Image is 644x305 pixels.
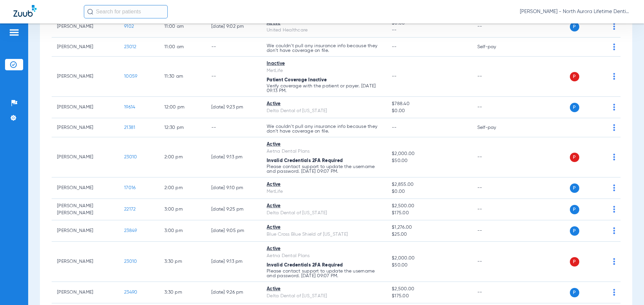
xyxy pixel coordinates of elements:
span: 23010 [124,155,137,159]
td: -- [472,282,517,303]
td: 11:30 AM [159,57,206,97]
img: group-dot-blue.svg [613,289,615,296]
div: Delta Dental of [US_STATE] [267,293,381,300]
span: 17016 [124,185,136,190]
span: P [570,226,579,236]
td: [PERSON_NAME] [52,242,119,282]
span: $2,855.00 [392,181,466,188]
img: group-dot-blue.svg [613,184,615,191]
span: P [570,183,579,193]
div: Delta Dental of [US_STATE] [267,210,381,217]
span: 23849 [124,228,137,233]
span: $50.00 [392,262,466,269]
span: -- [392,45,397,49]
div: Blue Cross Blue Shield of [US_STATE] [267,231,381,238]
div: Active [267,181,381,188]
td: -- [472,57,517,97]
span: $175.00 [392,293,466,300]
div: Active [267,286,381,293]
div: United Healthcare [267,27,381,34]
td: [PERSON_NAME] [52,16,119,37]
p: We couldn’t pull any insurance info because they don’t have coverage on file. [267,44,381,53]
span: Patient Coverage Inactive [267,78,327,82]
span: Invalid Credentials 2FA Required [267,158,343,163]
img: Zuub Logo [13,5,37,17]
td: -- [206,118,261,137]
td: -- [472,242,517,282]
span: 21381 [124,125,135,130]
td: Self-pay [472,118,517,137]
div: Delta Dental of [US_STATE] [267,107,381,115]
img: group-dot-blue.svg [613,44,615,50]
span: $50.00 [392,157,466,164]
span: P [570,288,579,297]
span: $0.00 [392,107,466,115]
span: -- [392,125,397,130]
div: Aetna Dental Plans [267,252,381,259]
div: Active [267,224,381,231]
td: 3:00 PM [159,220,206,242]
span: -- [392,27,466,34]
td: [DATE] 9:26 PM [206,282,261,303]
td: -- [472,16,517,37]
td: [DATE] 9:13 PM [206,242,261,282]
div: Inactive [267,60,381,67]
div: MetLife [267,188,381,195]
img: hamburger-icon [9,28,19,36]
td: -- [472,199,517,220]
div: MetLife [267,67,381,74]
td: -- [472,97,517,118]
td: [PERSON_NAME] [52,57,119,97]
img: group-dot-blue.svg [613,154,615,160]
td: -- [472,137,517,177]
td: 2:00 PM [159,137,206,177]
td: [PERSON_NAME] [52,220,119,242]
td: [PERSON_NAME] [52,137,119,177]
td: 11:00 AM [159,37,206,57]
span: $1,276.00 [392,224,466,231]
span: $2,000.00 [392,150,466,157]
td: 11:00 AM [159,16,206,37]
td: 2:00 PM [159,177,206,199]
span: 23012 [124,45,136,49]
div: Active [267,100,381,107]
td: [DATE] 9:13 PM [206,137,261,177]
span: $2,500.00 [392,286,466,293]
td: 3:00 PM [159,199,206,220]
img: group-dot-blue.svg [613,23,615,30]
td: [DATE] 9:23 PM [206,97,261,118]
img: group-dot-blue.svg [613,73,615,80]
td: -- [472,220,517,242]
td: 3:30 PM [159,282,206,303]
span: P [570,153,579,162]
td: [PERSON_NAME] [52,118,119,137]
span: -- [392,74,397,79]
span: $2,500.00 [392,203,466,210]
span: $788.40 [392,100,466,107]
span: $0.00 [392,188,466,195]
td: [PERSON_NAME] [PERSON_NAME] [52,199,119,220]
span: $25.00 [392,231,466,238]
span: Invalid Credentials 2FA Required [267,263,343,268]
span: P [570,72,579,81]
td: [PERSON_NAME] [52,97,119,118]
td: 12:30 PM [159,118,206,137]
td: [DATE] 9:10 PM [206,177,261,199]
td: -- [472,177,517,199]
td: [DATE] 9:05 PM [206,220,261,242]
td: 3:30 PM [159,242,206,282]
span: $175.00 [392,210,466,217]
div: Aetna Dental Plans [267,148,381,155]
span: $2,000.00 [392,255,466,262]
div: Active [267,141,381,148]
img: group-dot-blue.svg [613,258,615,265]
span: 23490 [124,290,137,295]
img: group-dot-blue.svg [613,227,615,234]
span: P [570,257,579,266]
td: [DATE] 9:25 PM [206,199,261,220]
img: Search Icon [87,9,93,15]
div: Active [267,203,381,210]
td: [DATE] 9:02 PM [206,16,261,37]
td: Self-pay [472,37,517,57]
p: Verify coverage with the patient or payer. [DATE] 09:13 PM. [267,84,381,93]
